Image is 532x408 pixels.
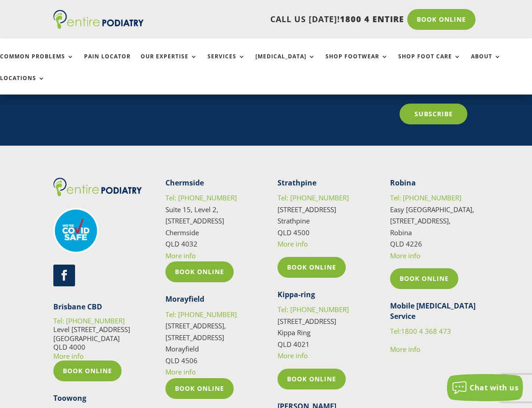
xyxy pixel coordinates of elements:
strong: Brisbane CBD [53,302,102,312]
a: Book Online [390,268,458,289]
a: About [471,53,501,73]
strong: Mobile [MEDICAL_DATA] Service [390,301,476,321]
a: Book Online [278,257,346,278]
a: Services [207,53,245,73]
strong: Strathpine [278,178,316,188]
span: Subscribe [414,109,453,118]
a: More info [165,367,196,376]
a: Pain Locator [84,53,131,73]
img: logo (1) [53,178,142,196]
strong: Morayfield [165,294,204,304]
p: Suite 15, Level 2, [STREET_ADDRESS] Chermside QLD 4032 [165,192,254,261]
a: More info [278,239,308,248]
a: Tel: [PHONE_NUMBER] [165,310,237,319]
span: 1800 4 ENTIRE [340,14,404,24]
strong: Robina [390,178,416,188]
a: Our Expertise [141,53,198,73]
a: Tel:1800 4 368 473 [390,327,451,336]
a: More info [165,251,196,260]
a: Tel: [PHONE_NUMBER] [53,316,125,325]
a: Book Online [53,361,122,381]
img: logo (1) [53,10,144,29]
a: Book Online [407,9,476,30]
p: CALL US [DATE]! [147,14,404,25]
a: Entire Podiatry [53,22,144,31]
a: [MEDICAL_DATA] [255,53,315,73]
a: Book Online [165,378,234,399]
strong: Kippa-ring [278,289,315,299]
a: More info [278,351,308,360]
p: [STREET_ADDRESS], [STREET_ADDRESS] Morayfield QLD 4506 [165,309,254,378]
span: 1800 4 368 473 [401,327,451,336]
a: More info [390,345,420,354]
p: [STREET_ADDRESS] Kippa Ring QLD 4021 [278,304,367,369]
a: Book Online [278,369,346,389]
a: Follow on Facebook [53,265,75,286]
a: Shop Footwear [325,53,388,73]
a: Book Online [165,261,234,282]
a: Tel: [PHONE_NUMBER] [165,193,237,202]
strong: Toowong [53,393,86,403]
button: Chat with us [447,374,523,401]
a: Tel: [PHONE_NUMBER] [390,193,461,202]
a: Tel: [PHONE_NUMBER] [278,193,349,202]
p: [STREET_ADDRESS] Strathpine QLD 4500 [278,192,367,257]
a: Tel: [PHONE_NUMBER] [278,305,349,314]
p: Level [STREET_ADDRESS] [GEOGRAPHIC_DATA] QLD 4000 [53,317,142,361]
strong: Chermside [165,178,204,188]
a: Subscribe [400,104,467,124]
img: covid-safe-logo [53,208,99,253]
a: More info [53,351,84,361]
span: Chat with us [470,383,518,393]
a: More info [390,251,420,260]
p: Easy [GEOGRAPHIC_DATA], [STREET_ADDRESS], Robina QLD 4226 [390,192,479,268]
a: Shop Foot Care [398,53,461,73]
